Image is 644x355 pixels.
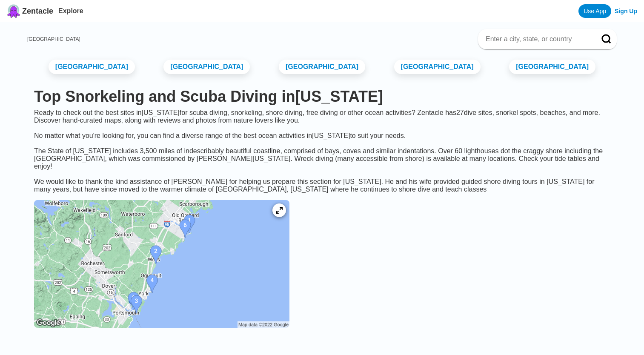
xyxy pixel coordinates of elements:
[34,200,289,328] img: Maine dive site map
[34,88,610,106] h1: Top Snorkeling and Scuba Diving in [US_STATE]
[163,60,250,74] a: [GEOGRAPHIC_DATA]
[58,7,83,14] a: Explore
[27,36,80,42] a: [GEOGRAPHIC_DATA]
[7,4,20,18] img: Zentacle logo
[27,147,617,193] div: The State of [US_STATE] includes 3,500 miles of indescribably beautiful coastline, comprised of b...
[27,193,296,336] a: Maine dive site map
[27,109,617,147] div: Ready to check out the best sites in [US_STATE] for scuba diving, snorkeling, shore diving, free ...
[615,8,637,14] a: Sign Up
[509,60,595,74] a: [GEOGRAPHIC_DATA]
[49,60,135,74] a: [GEOGRAPHIC_DATA]
[394,60,481,74] a: [GEOGRAPHIC_DATA]
[485,35,590,43] input: Enter a city, state, or country
[7,4,53,18] a: Zentacle logoZentacle
[22,7,53,16] span: Zentacle
[279,60,365,74] a: [GEOGRAPHIC_DATA]
[578,4,611,18] a: Use App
